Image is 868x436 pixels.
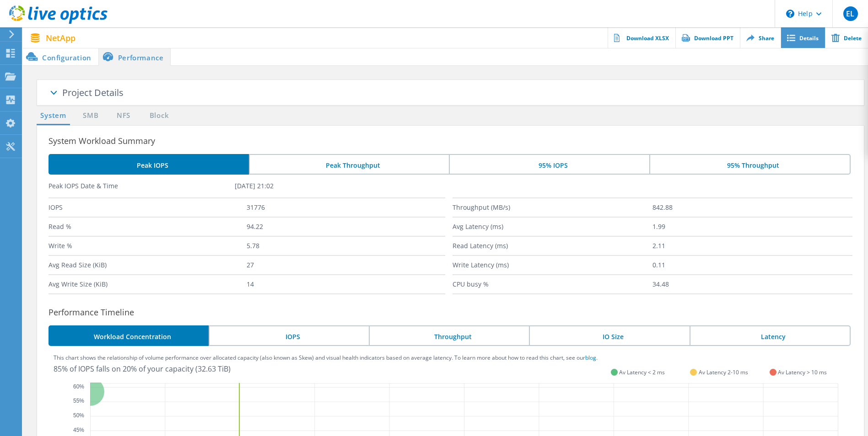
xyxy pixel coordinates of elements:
[740,27,781,48] a: Share
[652,198,852,217] label: 842.88
[247,237,445,255] label: 5.78
[54,355,598,361] label: This chart shows the relationship of volume performance over allocated capacity (also known as Sk...
[49,237,247,255] label: Write %
[369,325,529,346] li: Throughput
[585,354,596,362] span: blog
[247,198,445,217] label: 31776
[49,256,247,274] label: Avg Read Size (KiB)
[825,27,868,48] a: Delete
[73,412,84,419] text: 50%
[49,218,247,236] label: Read %
[49,306,864,319] h3: Performance Timeline
[235,181,421,191] label: [DATE] 21:02
[146,110,172,122] a: Block
[786,10,794,18] svg: \n
[449,154,649,175] li: 95% IOPS
[529,325,689,346] li: IO Size
[781,27,825,48] a: Details
[37,110,70,122] a: System
[453,256,652,274] label: Write Latency (ms)
[652,256,852,274] label: 0.11
[247,256,445,274] label: 27
[619,368,665,376] label: Av Latency < 2 ms
[453,237,652,255] label: Read Latency (ms)
[846,10,854,17] span: EL
[453,218,652,236] label: Avg Latency (ms)
[46,34,75,42] span: NetApp
[608,27,675,48] a: Download XLSX
[675,27,740,48] a: Download PPT
[690,325,851,346] li: Latency
[209,325,369,346] li: IOPS
[49,154,249,175] li: Peak IOPS
[652,275,852,293] label: 34.48
[778,368,827,376] label: Av Latency > 10 ms
[652,218,852,236] label: 1.99
[73,383,84,390] text: 60%
[249,154,449,175] li: Peak Throughput
[49,275,247,293] label: Avg Write Size (KiB)
[247,275,445,293] label: 14
[699,368,748,376] label: Av Latency 2-10 ms
[49,325,209,346] li: Workload Concentration
[73,398,84,404] text: 55%
[49,181,235,191] label: Peak IOPS Date & Time
[62,86,124,99] span: Project Details
[652,237,852,255] label: 2.11
[49,198,247,217] label: IOPS
[453,198,652,217] label: Throughput (MB/s)
[49,134,864,147] h3: System Workload Summary
[73,427,84,433] text: 45%
[9,19,108,26] a: Live Optics Dashboard
[649,154,851,175] li: 95% Throughput
[81,110,101,122] a: SMB
[453,275,652,293] label: CPU busy %
[54,364,231,374] label: 85% of IOPS falls on 20% of your capacity (32.63 TiB)
[247,218,445,236] label: 94.22
[114,110,132,122] a: NFS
